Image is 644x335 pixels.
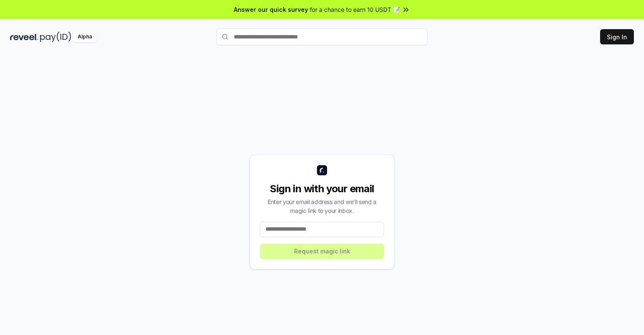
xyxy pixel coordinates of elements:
[73,32,97,42] div: Alpha
[310,5,400,14] span: for a chance to earn 10 USDT 📝
[260,182,384,196] div: Sign in with your email
[10,32,38,42] img: reveel_dark
[40,32,71,42] img: pay_id
[234,5,308,14] span: Answer our quick survey
[600,29,634,44] button: Sign In
[317,165,327,175] img: logo_small
[260,197,384,215] div: Enter your email address and we’ll send a magic link to your inbox.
